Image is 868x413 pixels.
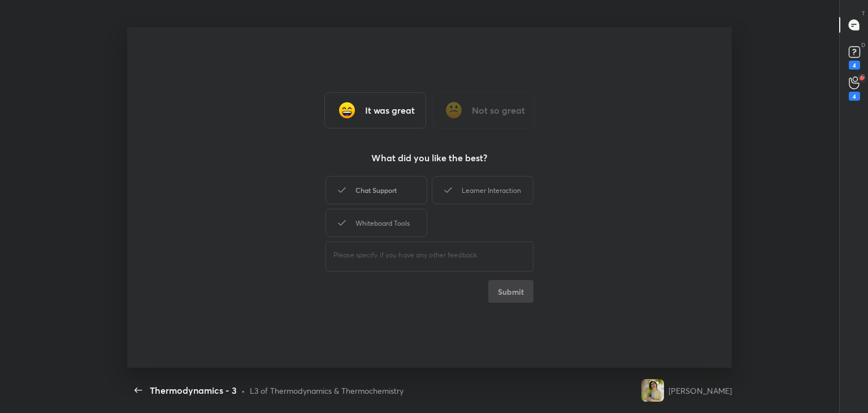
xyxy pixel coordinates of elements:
[241,385,245,397] div: •
[325,209,427,237] div: Whiteboard Tools
[325,176,427,204] div: Chat Support
[861,41,865,49] p: D
[472,104,525,117] h3: Not so great
[861,72,865,81] p: G
[432,176,533,204] div: Learner Interaction
[641,379,664,402] img: b41c7e87cd84428c80b38b7c8c47b8b0.jpg
[862,9,865,18] p: T
[442,99,465,122] img: frowning_face_cmp.gif
[669,385,732,397] div: [PERSON_NAME]
[365,104,415,117] h3: It was great
[250,385,403,397] div: L3 of Thermodynamics & Thermochemistry
[336,99,358,122] img: grinning_face_with_smiling_eyes_cmp.gif
[150,384,237,397] div: Thermodynamics - 3
[371,151,487,165] h3: What did you like the best?
[849,61,860,70] div: 4
[849,92,860,101] div: 4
